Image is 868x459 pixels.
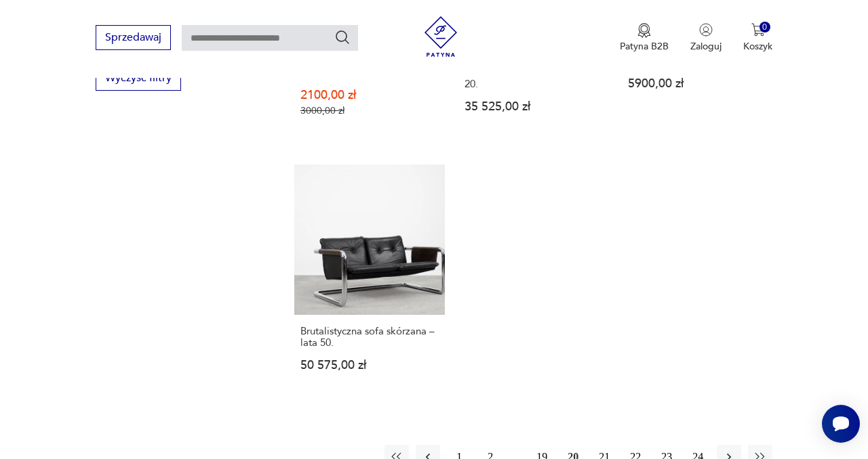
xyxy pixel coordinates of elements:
[465,101,603,112] p: 35 525,00 zł
[637,23,651,38] img: Ikona medalu
[334,29,351,45] button: Szukaj
[96,66,181,91] button: Wyczyść filtry
[620,40,669,53] p: Patyna B2B
[294,165,445,397] a: Brutalistyczna sofa skórzana – lata 50.Brutalistyczna sofa skórzana – lata 50.50 575,00 zł
[751,23,765,37] img: Ikona koszyka
[96,25,171,50] button: Sprzedawaj
[759,22,771,33] div: 0
[743,40,772,53] p: Koszyk
[822,405,860,443] iframe: Smartsupp widget button
[300,105,439,116] p: 3000,00 zł
[620,23,669,53] a: Ikona medaluPatyna B2B
[300,89,439,101] p: 2100,00 zł
[420,16,461,57] img: Patyna - sklep z meblami i dekoracjami vintage
[743,23,772,53] button: 0Koszyk
[699,23,713,37] img: Ikonka użytkownika
[300,359,439,371] p: 50 575,00 zł
[628,78,766,89] p: 5900,00 zł
[300,56,439,79] h3: Mid-Century sofa skórzana Chesterfield, lata 60./70.
[300,326,439,349] h3: Brutalistyczna sofa skórzana – lata 50.
[690,23,722,53] button: Zaloguj
[690,40,722,53] p: Zaloguj
[465,56,603,90] h3: Skórzana sofa Chesterfield – [GEOGRAPHIC_DATA] – lata 20.
[620,23,669,53] button: Patyna B2B
[96,34,171,43] a: Sprzedawaj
